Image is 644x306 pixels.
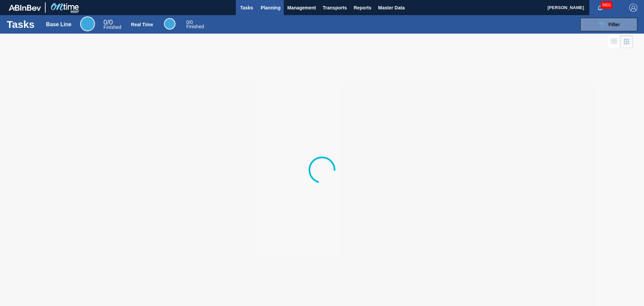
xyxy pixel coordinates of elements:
div: Real Time [131,22,153,27]
span: 9801 [601,1,612,9]
span: Transports [323,4,347,12]
span: Management [287,4,316,12]
img: TNhmsLtSVTkK8tSr43FrP2fwEKptu5GPRR3wAAAABJRU5ErkJggg== [9,5,41,11]
span: Tasks [239,4,254,12]
span: Reports [354,4,371,12]
button: Notifications [589,3,611,12]
div: Base Line [46,21,71,28]
span: Filter [608,22,620,27]
img: Logout [629,4,637,12]
div: Real Time [164,18,175,30]
span: / 0 [104,18,113,26]
span: / 0 [186,19,193,25]
span: Finished [186,24,204,29]
div: Real Time [186,20,204,29]
button: Filter [580,18,637,31]
span: 0 [104,18,107,26]
div: Base Line [104,19,121,30]
span: 0 [186,19,189,25]
div: Base Line [80,16,95,31]
h1: Tasks [7,20,36,28]
span: Finished [104,25,121,30]
span: Planning [261,4,280,12]
span: Master Data [378,4,405,12]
